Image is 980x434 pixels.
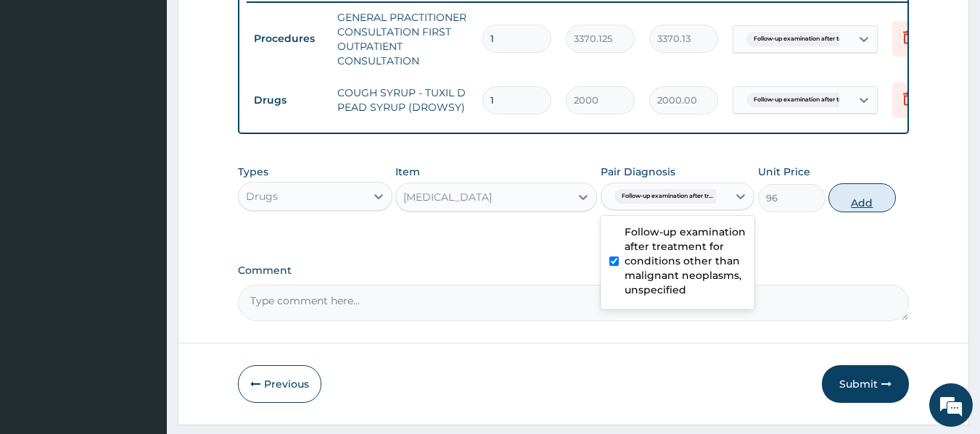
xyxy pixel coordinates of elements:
[758,164,810,179] label: Unit Price
[330,78,475,122] td: COUGH SYRUP - TUXIL D PEAD SYRUP (DROWSY)
[75,81,244,100] div: Chat with us now
[828,183,896,212] button: Add
[746,32,852,46] span: Follow-up examination after tr...
[625,225,746,297] label: Follow-up examination after treatment for conditions other than malignant neoplasms, unspecified
[238,7,273,42] div: Minimize live chat window
[822,365,909,403] button: Submit
[403,190,492,204] div: [MEDICAL_DATA]
[84,127,200,273] span: We're online!
[27,72,59,109] img: d_794563401_company_1708531726252_794563401
[746,93,852,107] span: Follow-up examination after tr...
[247,87,330,114] td: Drugs
[395,164,420,179] label: Item
[238,264,910,277] label: Comment
[330,3,475,75] td: GENERAL PRACTITIONER CONSULTATION FIRST OUTPATIENT CONSULTATION
[614,189,720,204] span: Follow-up examination after tr...
[247,25,330,52] td: Procedures
[246,189,278,204] div: Drugs
[238,166,268,178] label: Types
[601,164,675,179] label: Pair Diagnosis
[238,365,321,403] button: Previous
[7,284,276,335] textarea: Type your message and hit 'Enter'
